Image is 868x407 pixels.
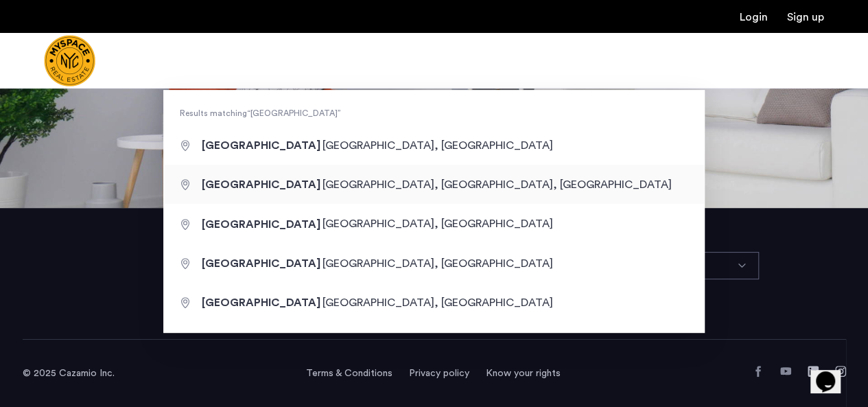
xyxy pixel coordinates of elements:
[780,366,791,377] a: YouTube
[808,366,819,377] a: LinkedIn
[322,179,672,190] span: [GEOGRAPHIC_DATA], [GEOGRAPHIC_DATA], [GEOGRAPHIC_DATA]
[306,367,392,380] a: Terms and conditions
[202,140,320,151] span: [GEOGRAPHIC_DATA]
[322,297,553,308] span: [GEOGRAPHIC_DATA], [GEOGRAPHIC_DATA]
[247,109,341,117] q: [GEOGRAPHIC_DATA]
[409,367,469,380] a: Privacy policy
[322,258,553,269] span: [GEOGRAPHIC_DATA], [GEOGRAPHIC_DATA]
[322,219,553,230] span: [GEOGRAPHIC_DATA], [GEOGRAPHIC_DATA]
[202,219,320,230] span: [GEOGRAPHIC_DATA]
[202,179,320,190] span: [GEOGRAPHIC_DATA]
[486,367,561,380] a: Know your rights
[163,106,705,120] span: Results matching
[23,369,115,378] span: © 2025 Cazamio Inc.
[322,140,553,151] span: [GEOGRAPHIC_DATA], [GEOGRAPHIC_DATA]
[810,352,854,393] iframe: chat widget
[202,297,320,308] span: [GEOGRAPHIC_DATA]
[44,35,95,86] a: Cazamio Logo
[740,12,768,23] a: Login
[753,366,764,377] a: Facebook
[787,12,824,23] a: Registration
[202,258,320,269] span: [GEOGRAPHIC_DATA]
[44,35,95,86] img: logo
